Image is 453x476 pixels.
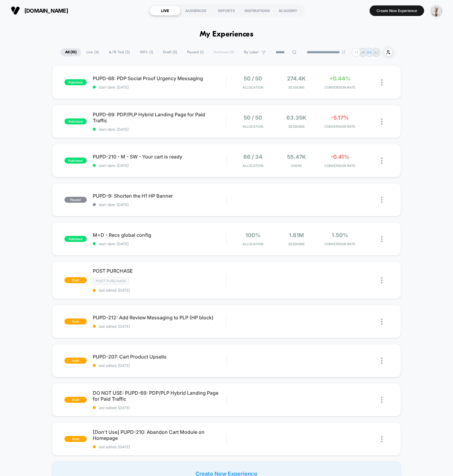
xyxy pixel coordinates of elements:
span: draft [64,397,87,403]
span: start date: [DATE] [93,242,226,246]
span: 63.35k [286,114,306,121]
span: PUPD-210 - M - SW - Your cart is ready [93,154,226,160]
span: start date: [DATE] [93,85,226,89]
span: CONVERSION RATE [320,124,360,129]
span: +0.44% [329,75,351,82]
img: close [381,236,383,242]
span: last edited: [DATE] [93,363,226,368]
span: [DOMAIN_NAME] [24,8,68,14]
span: Sessions [276,85,317,89]
div: ACADEMY [273,6,303,15]
img: close [381,197,383,203]
span: 55.47k [287,154,306,160]
span: PUPD-9: Shorten the H1 HP Banner [93,193,226,199]
span: CONVERSION RATE [320,164,360,168]
span: 1.50% [332,232,348,238]
span: -0.41% [331,154,349,160]
span: Live ( 4 ) [82,48,103,56]
span: CONVERSION RATE [320,242,360,246]
div: LIVE [150,6,180,15]
span: Draft ( 5 ) [158,48,182,56]
img: close [381,397,383,403]
span: draft [64,277,87,283]
span: last edited: [DATE] [93,445,226,449]
h1: My Experiences [200,30,254,39]
div: REPORTS [211,6,242,15]
span: PUPD-212: Add Review Messaging to PLP (HP block) [93,315,226,321]
span: CONVERSION RATE [320,85,360,89]
span: PUPD-207: Cart Product Upsells [93,354,226,360]
span: By Label [244,50,258,55]
span: POST PURCHASE [93,268,226,274]
span: 66 / 34 [243,154,262,160]
img: close [381,158,383,164]
span: Allocation [242,85,263,89]
span: 1.81M [289,232,304,238]
img: close [381,436,383,442]
img: close [381,277,383,283]
span: start date: [DATE] [93,163,226,168]
span: Sessions [276,124,317,129]
span: PUPD-68: PDP Social Proof Urgency Messaging [93,75,226,81]
div: + 1 [352,48,361,57]
img: close [381,318,383,325]
img: end [342,50,345,54]
img: Visually logo [11,6,20,15]
img: close [381,79,383,86]
span: Allocation [242,242,263,246]
button: ppic [429,5,444,17]
span: published [64,79,87,85]
span: Allocation [242,164,263,168]
span: [Don't Use] PUPD-210: Abandon Cart Module on Homepage [93,429,226,441]
span: Paused ( 1 ) [183,48,208,56]
span: A/B Test ( 3 ) [104,48,134,56]
span: PUPD-69: PDP/PLP Hybrid Landing Page for Paid Traffic [93,111,226,124]
span: Post Purchase [93,277,129,284]
span: draft [64,318,87,324]
span: 50 / 50 [244,75,262,82]
button: [DOMAIN_NAME] [9,6,70,15]
div: AUDIENCES [180,6,211,15]
span: Users [276,164,317,168]
span: 50 / 50 [244,114,262,121]
span: last edited: [DATE] [93,324,226,329]
p: JK [361,50,365,55]
span: Sessions [276,242,317,246]
span: Allocation [242,124,263,129]
img: ppic [430,5,442,17]
span: DO NOT USE: PUPD-69: PDP/PLP Hybrid Landing Page for Paid Traffic [93,390,226,402]
span: published [64,236,87,242]
span: draft [64,436,87,442]
p: GS [367,50,372,55]
img: close [381,358,383,364]
span: start date: [DATE] [93,127,226,132]
span: M+D - Recs global config [93,232,226,238]
span: paused [64,197,87,203]
span: published [64,118,87,124]
span: -5.17% [331,114,349,121]
img: close [381,118,383,125]
span: draft [64,358,87,364]
span: last edited: [DATE] [93,288,226,293]
p: JJ [374,50,378,55]
span: 274.4k [287,75,306,82]
span: All ( 10 ) [61,48,81,56]
div: INSPIRATIONS [242,6,273,15]
button: Create New Experience [370,5,424,16]
span: 100% [245,232,261,238]
span: last edited: [DATE] [93,406,226,410]
span: published [64,158,87,164]
span: 100% ( 1 ) [135,48,158,56]
span: start date: [DATE] [93,202,226,207]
